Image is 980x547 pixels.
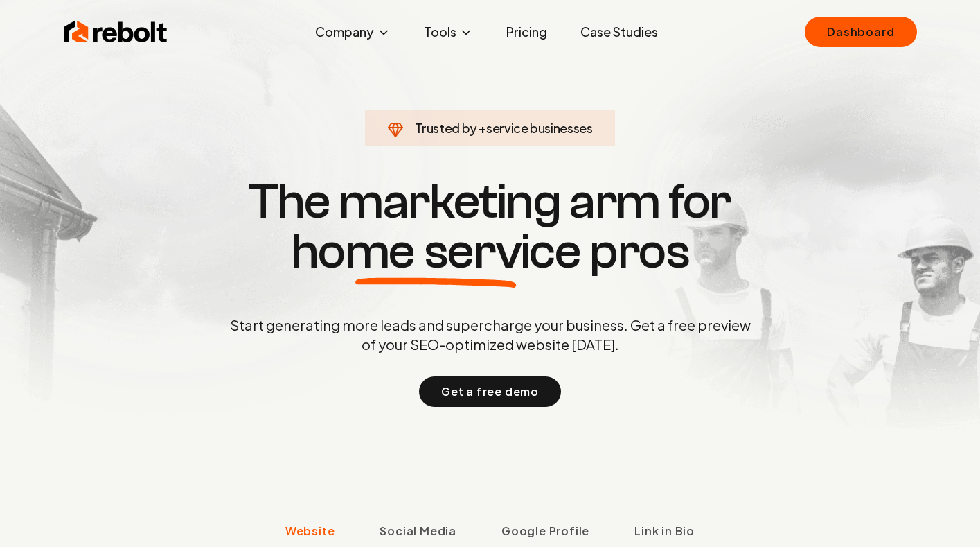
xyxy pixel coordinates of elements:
[227,315,754,354] p: Start generating more leads and supercharge your business. Get a free preview of your SEO-optimiz...
[380,523,456,539] span: Social Media
[569,18,669,46] a: Case Studies
[501,523,589,539] span: Google Profile
[415,120,476,136] span: Trusted by
[304,18,402,46] button: Company
[486,120,593,136] span: service businesses
[805,17,916,47] a: Dashboard
[158,177,823,277] h1: The marketing arm for pros
[291,227,581,277] span: home service
[64,18,168,46] img: Rebolt Logo
[285,523,335,539] span: Website
[634,523,695,539] span: Link in Bio
[419,376,561,407] button: Get a free demo
[413,18,484,46] button: Tools
[479,120,486,136] span: +
[495,18,558,46] a: Pricing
